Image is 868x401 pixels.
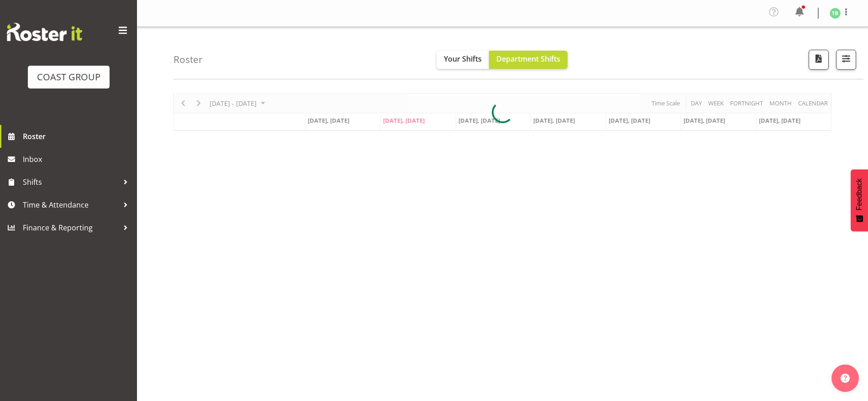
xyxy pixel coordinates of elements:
[23,130,132,143] span: Roster
[841,374,850,383] img: help-xxl-2.png
[489,51,568,69] button: Department Shifts
[23,221,119,234] span: Finance & Reporting
[23,198,119,212] span: Time & Attendance
[836,50,856,70] button: Filter Shifts
[37,70,100,84] div: COAST GROUP
[437,51,489,69] button: Your Shifts
[851,169,868,231] button: Feedback - Show survey
[7,23,82,41] img: Rosterit website logo
[855,178,863,210] span: Feedback
[444,54,482,64] span: Your Shifts
[23,152,132,166] span: Inbox
[174,54,203,65] h4: Roster
[496,54,560,64] span: Department Shifts
[23,175,119,189] span: Shifts
[809,50,829,70] button: Download a PDF of the roster according to the set date range.
[830,8,841,19] img: troy-breitmeyer1155.jpg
